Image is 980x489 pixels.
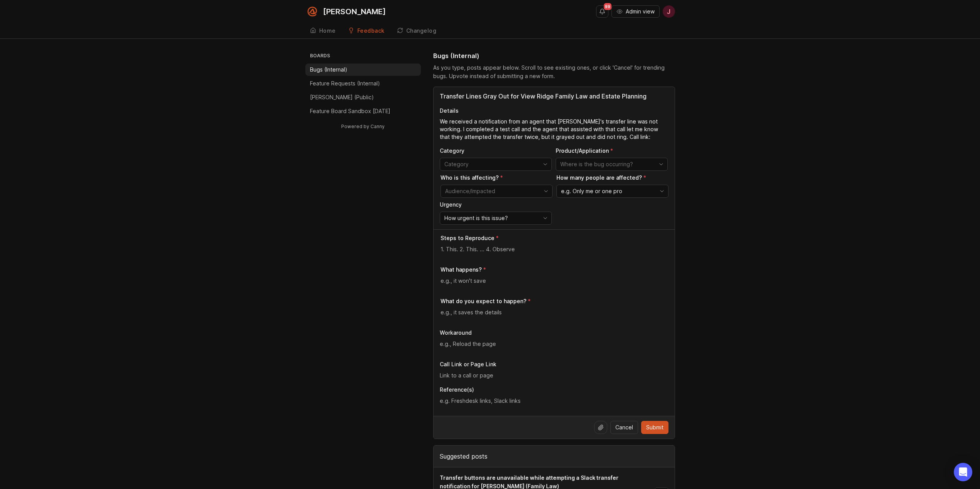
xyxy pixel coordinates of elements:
div: Changelog [406,28,437,33]
input: Category [444,160,538,169]
p: Bugs (Internal) [310,66,347,73]
input: Audience/Impacted [445,187,539,195]
span: Cancel [615,424,633,431]
div: Home [319,28,336,33]
p: Details [440,107,668,115]
a: [PERSON_NAME] (Public) [305,91,421,103]
div: As you type, posts appear below. Scroll to see existing ones, or click 'Cancel' for trending bugs... [433,63,675,80]
p: Urgency [440,201,552,209]
svg: toggle icon [656,188,668,194]
a: Bugs (Internal) [305,63,421,76]
input: Link to a call or page [440,371,668,380]
p: Call Link or Page Link [440,360,668,368]
button: Admin view [611,5,660,18]
a: Home [305,23,340,39]
p: Who is this affecting? [441,174,553,182]
button: Notifications [596,5,608,18]
p: Feature Requests (Internal) [310,80,380,87]
a: Powered by Canny [340,122,386,131]
button: J [663,5,675,18]
div: Feedback [357,28,385,33]
p: Feature Board Sandbox [DATE] [310,107,390,115]
h1: Bugs (Internal) [433,51,479,60]
span: 99 [604,3,611,10]
p: [PERSON_NAME] (Public) [310,93,374,101]
input: Where is the bug occurring? [560,160,654,169]
svg: toggle icon [539,161,551,167]
p: What do you expect to happen? [441,297,526,305]
span: How urgent is this issue? [444,214,508,222]
span: Submit [646,424,663,431]
div: [PERSON_NAME] [323,8,386,15]
p: Workaround [440,329,668,337]
p: How many people are affected? [556,174,668,182]
a: Feedback [343,23,389,39]
p: Category [440,147,552,155]
a: Feature Board Sandbox [DATE] [305,105,421,117]
div: toggle menu [440,212,552,225]
svg: toggle icon [540,188,552,194]
div: toggle menu [441,185,553,198]
p: Steps to Reproduce [441,234,494,242]
a: Changelog [392,23,441,39]
img: Smith.ai logo [305,5,319,18]
div: toggle menu [440,158,552,171]
textarea: Details [440,118,668,141]
p: Product/Application [556,147,668,155]
div: Suggested posts [434,446,675,467]
p: Reference(s) [440,386,668,394]
a: Feature Requests (Internal) [305,77,421,90]
button: Cancel [610,421,638,434]
span: e.g. Only me or one pro [561,187,622,195]
p: What happens? [441,266,482,274]
span: Admin view [626,8,655,15]
span: J [667,7,670,16]
h3: Boards [308,51,421,62]
svg: toggle icon [655,161,667,167]
div: toggle menu [556,185,668,198]
div: toggle menu [556,158,668,171]
svg: toggle icon [539,215,551,221]
button: Submit [641,421,668,434]
div: Open Intercom Messenger [954,463,972,481]
input: Title [440,92,668,101]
